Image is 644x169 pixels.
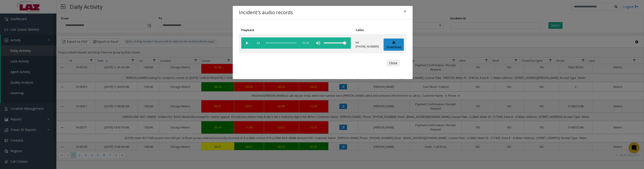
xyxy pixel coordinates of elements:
button: Close [386,59,400,67]
span: playback speed button [253,37,264,49]
th: Playback [239,26,353,35]
p: tel:[PHONE_NUMBER] [356,41,379,49]
button: Close [400,6,409,17]
span: × [404,8,406,14]
h4: Incident's audio records [239,9,293,16]
div: volume level [324,37,346,49]
div: scrub bar [266,37,297,49]
th: Caller [353,26,381,35]
a: Download [384,39,404,51]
